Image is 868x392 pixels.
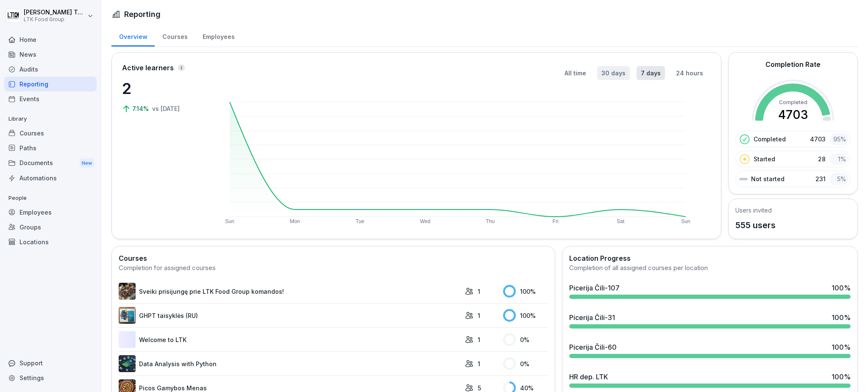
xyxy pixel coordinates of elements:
[119,283,461,300] a: Sveiki prisijungę prie LTK Food Group komandos!
[830,133,849,145] div: 95 %
[832,342,851,352] div: 100 %
[478,335,480,344] p: 1
[832,283,851,293] div: 100 %
[566,368,854,391] a: HR dep. LTK100%
[4,141,97,155] a: Paths
[4,220,97,235] a: Groups
[152,104,180,113] p: vs [DATE]
[765,59,821,69] h2: Completion Rate
[569,342,617,352] div: Picerija Čili-60
[119,307,461,324] a: GHPT taisyklės (RU)
[4,91,97,106] a: Events
[754,155,775,163] p: Started
[119,253,548,263] h2: Courses
[735,206,776,215] h5: Users invited
[111,25,155,47] a: Overview
[597,66,630,80] button: 30 days
[122,63,174,73] p: Active learners
[119,355,136,372] img: xtx28cxvgljyk11oo05wwas2.png
[4,47,97,62] a: News
[4,112,97,126] p: Library
[24,9,86,16] p: [PERSON_NAME] Tumašiene
[486,219,495,225] text: Thu
[637,66,665,80] button: 7 days
[754,135,786,144] p: Completed
[569,283,620,293] div: Picerija Čili-107
[503,309,548,322] div: 100 %
[4,77,97,91] a: Reporting
[617,219,625,225] text: Sat
[4,235,97,249] a: Locations
[478,287,480,296] p: 1
[566,339,854,362] a: Picerija Čili-60100%
[4,155,97,171] a: DocumentsNew
[569,312,615,323] div: Picerija Čili-31
[569,253,851,263] h2: Location Progress
[155,25,195,47] a: Courses
[4,126,97,141] a: Courses
[566,309,854,332] a: Picerija Čili-31100%
[503,357,548,370] div: 0 %
[810,135,826,144] p: 4703
[356,219,364,225] text: Tue
[478,311,480,320] p: 1
[290,219,300,225] text: Mon
[24,17,86,22] p: LTK Food Group
[119,283,136,300] img: ji3ct7azioenbp0v93kl295p.png
[4,191,97,205] p: People
[124,8,161,20] h1: Reporting
[569,372,608,382] div: HR dep. LTK
[4,32,97,47] a: Home
[682,219,690,225] text: Sun
[225,219,234,225] text: Sun
[672,66,707,80] button: 24 hours
[80,158,94,168] div: New
[4,62,97,77] a: Audits
[119,355,461,372] a: Data Analysis with Python
[132,104,150,113] p: 7.14%
[503,333,548,346] div: 0 %
[4,205,97,220] a: Employees
[815,174,826,183] p: 231
[4,370,97,385] a: Settings
[735,219,776,232] p: 555 users
[832,372,851,382] div: 100 %
[503,285,548,298] div: 100 %
[4,356,97,370] div: Support
[818,155,826,163] p: 28
[119,331,461,348] a: Welcome to LTK
[478,359,480,368] p: 1
[751,174,785,183] p: Not started
[119,263,548,273] div: Completion for assigned courses
[569,263,851,273] div: Completion of all assigned courses per location
[4,171,97,185] a: Automations
[830,173,849,185] div: 5 %
[560,66,590,80] button: All time
[830,153,849,165] div: 1 %
[420,219,430,225] text: Wed
[553,219,559,225] text: Fri
[119,307,136,324] img: euosojz48tm5ah4i9a3x0j4d.png
[566,279,854,302] a: Picerija Čili-107100%
[4,155,97,171] div: Documents
[195,25,242,47] a: Employees
[122,77,207,100] p: 2
[832,312,851,323] div: 100 %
